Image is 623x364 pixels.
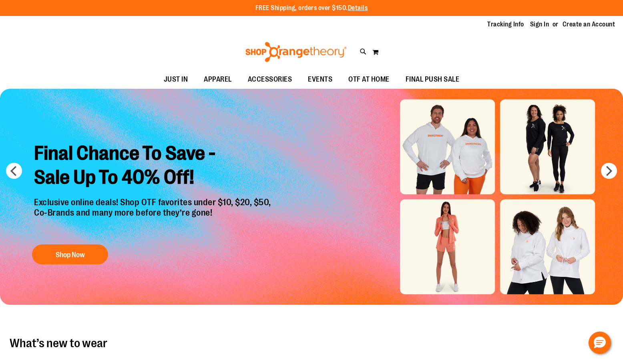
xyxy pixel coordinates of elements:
[240,70,300,89] a: ACCESSORIES
[28,197,279,236] p: Exclusive online deals! Shop OTF favorites under $10, $20, $50, Co-Brands and many more before th...
[308,70,332,88] span: EVENTS
[28,135,279,268] a: Final Chance To Save -Sale Up To 40% Off! Exclusive online deals! Shop OTF favorites under $10, $...
[398,70,468,89] a: FINAL PUSH SALE
[10,337,613,350] h2: What’s new to wear
[28,135,279,197] h2: Final Chance To Save - Sale Up To 40% Off!
[340,70,398,89] a: OTF AT HOME
[601,163,617,179] button: next
[244,42,348,62] img: Shop Orangetheory
[348,4,368,12] a: Details
[563,20,615,29] a: Create an Account
[248,70,292,88] span: ACCESSORIES
[6,163,22,179] button: prev
[406,70,460,88] span: FINAL PUSH SALE
[156,70,196,89] a: JUST IN
[164,70,188,88] span: JUST IN
[196,70,240,89] a: APPAREL
[348,70,390,88] span: OTF AT HOME
[255,4,368,13] p: FREE Shipping, orders over $150.
[487,20,524,29] a: Tracking Info
[589,332,611,354] button: Hello, have a question? Let’s chat.
[300,70,340,89] a: EVENTS
[32,244,108,264] button: Shop Now
[204,70,232,88] span: APPAREL
[530,20,549,29] a: Sign In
